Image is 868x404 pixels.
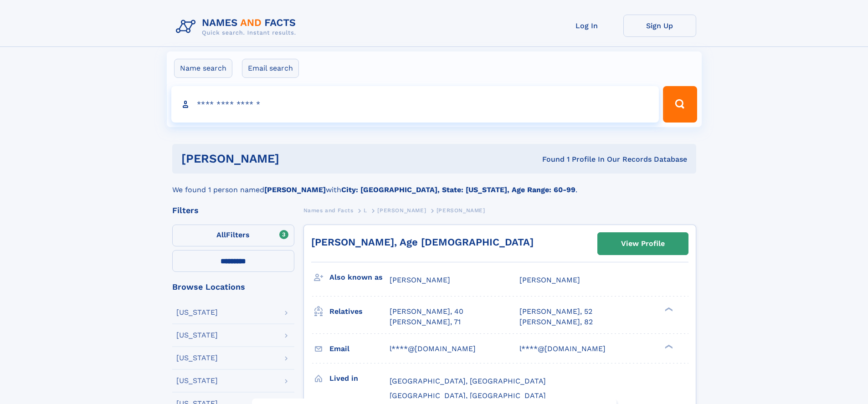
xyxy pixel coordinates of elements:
span: L [364,207,367,214]
a: View Profile [598,233,688,255]
span: [PERSON_NAME] [390,276,450,284]
div: [US_STATE] [176,354,218,362]
span: [GEOGRAPHIC_DATA], [GEOGRAPHIC_DATA] [390,391,546,400]
h3: Also known as [329,270,390,285]
div: Found 1 Profile In Our Records Database [411,154,687,164]
h3: Lived in [329,371,390,386]
span: [PERSON_NAME] [377,207,426,214]
h3: Relatives [329,304,390,319]
input: search input [171,86,659,123]
div: [US_STATE] [176,332,218,339]
a: [PERSON_NAME], 52 [519,307,592,317]
h3: Email [329,341,390,357]
a: Log In [550,15,623,37]
div: View Profile [621,233,665,254]
b: [PERSON_NAME] [264,185,326,194]
a: [PERSON_NAME], 71 [390,317,461,327]
a: L [364,205,367,216]
h1: [PERSON_NAME] [181,153,411,164]
b: City: [GEOGRAPHIC_DATA], State: [US_STATE], Age Range: 60-99 [341,185,575,194]
span: [GEOGRAPHIC_DATA], [GEOGRAPHIC_DATA] [390,377,546,385]
label: Filters [172,225,294,246]
a: Sign Up [623,15,696,37]
div: Browse Locations [172,283,294,291]
button: Search Button [663,86,697,123]
div: ❯ [663,307,673,312]
div: We found 1 person named with . [172,174,696,195]
span: All [216,230,226,239]
img: Logo Names and Facts [172,15,303,39]
div: ❯ [663,343,673,349]
label: Name search [174,59,232,78]
span: [PERSON_NAME] [437,207,485,214]
span: [PERSON_NAME] [519,276,580,284]
div: Filters [172,206,294,215]
a: [PERSON_NAME] [377,205,426,216]
a: Names and Facts [303,205,354,216]
label: Email search [242,59,299,78]
a: [PERSON_NAME], 82 [519,317,593,327]
a: [PERSON_NAME], Age [DEMOGRAPHIC_DATA] [311,236,534,248]
div: [US_STATE] [176,309,218,316]
div: [US_STATE] [176,377,218,384]
a: [PERSON_NAME], 40 [390,307,463,317]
